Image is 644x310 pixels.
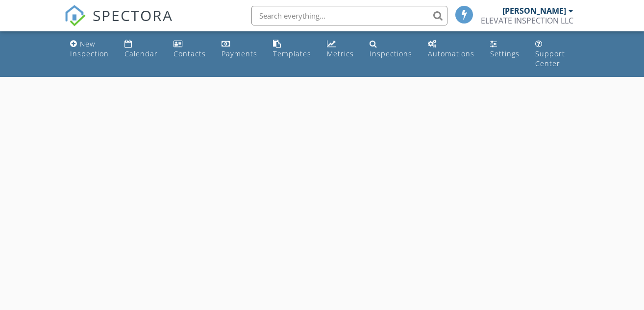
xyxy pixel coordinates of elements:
div: New Inspection [70,39,109,58]
a: Contacts [170,35,210,63]
a: SPECTORA [64,13,173,34]
a: New Inspection [66,35,113,63]
a: Calendar [121,35,162,63]
a: Metrics [323,35,358,63]
div: Support Center [535,49,565,68]
div: Automations [428,49,474,58]
img: The Best Home Inspection Software - Spectora [64,5,86,26]
a: Inspections [366,35,416,63]
a: Templates [269,35,315,63]
div: Payments [222,49,257,58]
div: Inspections [370,49,412,58]
input: Search everything... [251,6,447,25]
a: Support Center [531,35,577,73]
div: Templates [273,49,311,58]
a: Settings [486,35,523,63]
div: Metrics [327,49,354,58]
div: Calendar [124,49,158,58]
div: Contacts [173,49,206,58]
a: Payments [218,35,261,63]
span: SPECTORA [93,5,173,25]
a: Automations (Basic) [424,35,478,63]
div: Settings [490,49,520,58]
div: [PERSON_NAME] [502,6,566,16]
div: ELEVATE INSPECTION LLC [481,16,573,25]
